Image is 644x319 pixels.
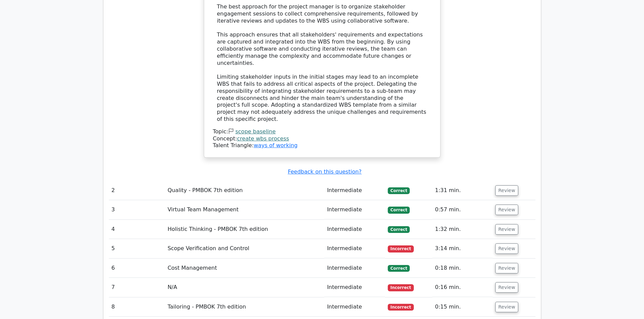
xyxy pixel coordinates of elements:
a: create wbs process [237,135,289,142]
button: Review [495,302,518,312]
span: Correct [388,265,410,272]
td: 6 [109,259,165,278]
td: 4 [109,220,165,239]
td: 0:57 min. [432,200,493,219]
td: Intermediate [324,297,385,317]
td: Quality - PMBOK 7th edition [165,181,325,200]
td: 0:18 min. [432,259,493,278]
button: Review [495,185,518,196]
td: 0:16 min. [432,278,493,297]
td: Cost Management [165,259,325,278]
td: 1:31 min. [432,181,493,200]
td: Intermediate [324,259,385,278]
button: Review [495,224,518,235]
td: Virtual Team Management [165,200,325,219]
div: The best approach for the project manager is to organize stakeholder engagement sessions to colle... [217,3,427,123]
span: Incorrect [388,284,414,291]
td: Intermediate [324,278,385,297]
button: Review [495,263,518,273]
td: 2 [109,181,165,200]
td: Intermediate [324,220,385,239]
td: 3:14 min. [432,239,493,258]
td: Intermediate [324,239,385,258]
td: 1:32 min. [432,220,493,239]
span: Correct [388,207,410,213]
span: Correct [388,226,410,233]
div: Talent Triangle: [213,128,431,149]
a: scope baseline [235,128,276,135]
td: Holistic Thinking - PMBOK 7th edition [165,220,325,239]
td: 0:15 min. [432,297,493,317]
td: Intermediate [324,200,385,219]
button: Review [495,205,518,215]
td: Scope Verification and Control [165,239,325,258]
div: Concept: [213,135,431,142]
td: N/A [165,278,325,297]
span: Incorrect [388,245,414,252]
td: Tailoring - PMBOK 7th edition [165,297,325,317]
td: 5 [109,239,165,258]
td: 7 [109,278,165,297]
span: Incorrect [388,304,414,311]
span: Correct [388,187,410,194]
a: ways of working [254,142,297,149]
td: 3 [109,200,165,219]
td: 8 [109,297,165,317]
a: Feedback on this question? [288,168,361,175]
button: Review [495,243,518,254]
div: Topic: [213,128,431,135]
td: Intermediate [324,181,385,200]
button: Review [495,282,518,293]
